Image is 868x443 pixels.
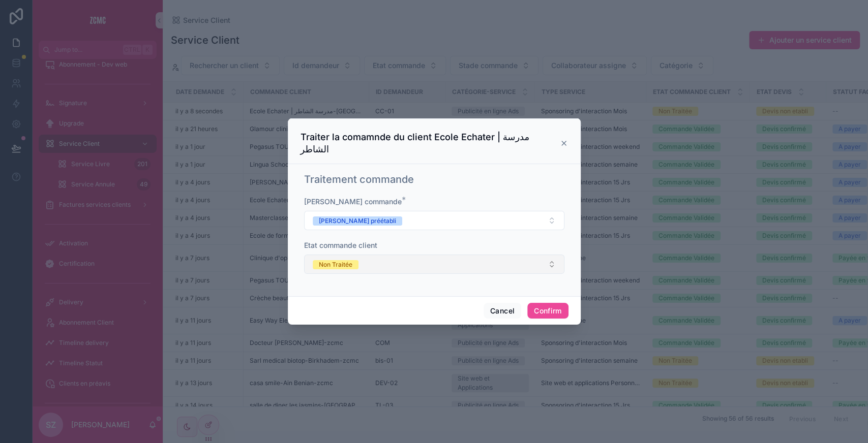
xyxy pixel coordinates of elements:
[301,131,560,155] h3: Traiter la comamnde du client Ecole Echater | مدرسة الشاطر
[304,172,414,186] h1: Traitement commande
[304,211,564,230] button: Select Button
[527,303,568,319] button: Confirm
[304,255,564,274] button: Select Button
[304,197,402,206] span: [PERSON_NAME] commande
[484,303,521,319] button: Cancel
[319,260,352,269] div: Non Traitée
[319,216,396,226] div: [PERSON_NAME] préétabli
[304,241,377,249] span: Etat commande client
